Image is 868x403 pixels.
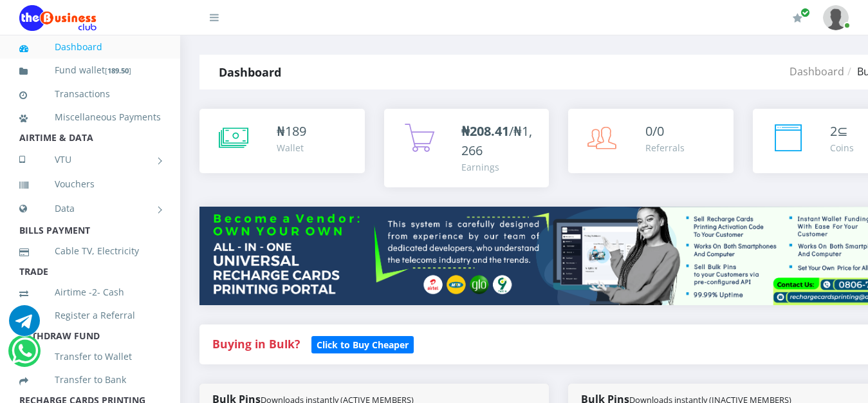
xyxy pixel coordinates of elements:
[793,13,802,23] i: Renew/Upgrade Subscription
[19,236,161,266] a: Cable TV, Electricity
[568,109,734,173] a: 0/0 Referrals
[19,192,161,225] a: Data
[645,122,664,140] span: 0/0
[19,144,161,176] a: VTU
[199,109,365,173] a: ₦189 Wallet
[19,342,161,371] a: Transfer to Wallet
[9,315,40,336] a: Chat for support
[830,141,854,155] div: Coins
[830,122,837,140] span: 2
[645,141,685,155] div: Referrals
[800,8,810,17] span: Renew/Upgrade Subscription
[285,122,306,140] span: 189
[277,122,306,141] div: ₦
[19,365,161,395] a: Transfer to Bank
[19,301,161,330] a: Register a Referral
[212,336,300,351] strong: Buying in Bulk?
[19,55,161,86] a: Fund wallet[189.50]
[311,336,414,351] a: Click to Buy Cheaper
[790,64,844,79] a: Dashboard
[19,5,97,31] img: Logo
[19,169,161,199] a: Vouchers
[107,66,129,75] b: 189.50
[461,160,537,174] div: Earnings
[317,339,409,351] b: Click to Buy Cheaper
[19,32,161,62] a: Dashboard
[12,345,38,366] a: Chat for support
[384,109,549,187] a: ₦208.41/₦1,266 Earnings
[823,5,849,30] img: User
[19,79,161,109] a: Transactions
[19,277,161,307] a: Airtime -2- Cash
[19,102,161,132] a: Miscellaneous Payments
[461,122,532,159] span: /₦1,266
[219,64,281,80] strong: Dashboard
[830,122,854,141] div: ⊆
[461,122,509,140] b: ₦208.41
[105,66,131,75] small: [ ]
[277,141,306,155] div: Wallet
